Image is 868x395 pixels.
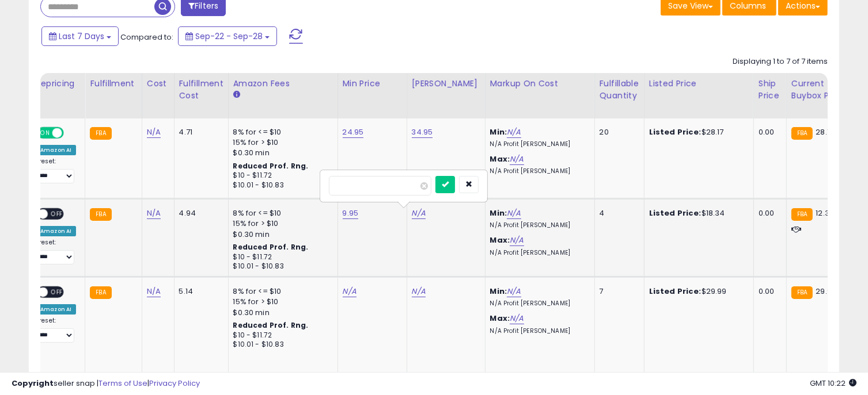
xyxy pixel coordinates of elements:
div: Cost [147,78,169,90]
a: Privacy Policy [149,378,200,389]
a: N/A [510,235,524,246]
small: FBA [791,286,813,299]
div: Fulfillment Cost [179,78,223,102]
div: Markup on Cost [490,78,590,90]
span: OFF [48,287,66,297]
div: Repricing [36,78,80,90]
div: 5.14 [179,286,219,297]
div: $10 - $11.72 [233,252,329,262]
p: N/A Profit [PERSON_NAME] [490,249,586,257]
small: FBA [90,208,111,221]
b: Max: [490,154,510,164]
a: 34.95 [412,126,433,138]
div: 15% for > $10 [233,137,329,148]
a: 9.95 [343,208,359,219]
div: Amazon AI [36,226,76,236]
div: Preset: [36,239,76,264]
div: Fulfillment [90,78,137,90]
strong: Copyright [12,378,54,389]
span: Last 7 Days [59,30,104,42]
th: The percentage added to the cost of goods (COGS) that forms the calculator for Min & Max prices. [485,73,594,118]
div: 15% for > $10 [233,297,329,307]
div: 7 [600,286,635,297]
p: N/A Profit [PERSON_NAME] [490,140,586,148]
small: FBA [90,286,111,299]
span: 12.33 [816,208,834,218]
span: OFF [48,209,66,219]
div: Min Price [343,78,402,90]
div: $0.30 min [233,148,329,158]
div: 8% for <= $10 [233,208,329,218]
div: Fulfillable Quantity [600,78,639,102]
a: N/A [507,126,521,138]
div: Preset: [36,158,76,183]
div: 4.94 [179,208,219,218]
div: $0.30 min [233,308,329,318]
b: Listed Price: [649,286,702,297]
div: 20 [600,127,635,137]
span: Sep-22 - Sep-28 [195,30,263,42]
span: 28.13 [816,126,834,137]
p: N/A Profit [PERSON_NAME] [490,167,586,175]
div: $29.99 [649,286,745,297]
span: ON [38,128,52,138]
a: Terms of Use [98,378,147,389]
div: 15% for > $10 [233,218,329,229]
div: 4 [600,208,635,218]
a: 24.95 [343,126,364,138]
b: Min: [490,126,507,137]
b: Listed Price: [649,126,702,137]
a: N/A [507,286,521,297]
div: $0.30 min [233,229,329,240]
div: $10 - $11.72 [233,171,329,181]
span: 29.99 [816,286,836,297]
div: $10.01 - $10.83 [233,262,329,271]
a: N/A [510,313,524,324]
small: FBA [90,127,111,140]
p: N/A Profit [PERSON_NAME] [490,327,586,335]
b: Max: [490,235,510,246]
div: 4.71 [179,127,219,137]
a: N/A [507,208,521,219]
button: Last 7 Days [41,26,119,46]
span: Compared to: [120,32,173,43]
div: [PERSON_NAME] [412,78,480,90]
p: N/A Profit [PERSON_NAME] [490,300,586,308]
div: $28.17 [649,127,745,137]
a: N/A [510,154,524,165]
small: Amazon Fees. [233,90,240,100]
b: Max: [490,313,510,324]
span: 2025-10-6 10:22 GMT [810,378,856,389]
a: N/A [147,126,161,138]
button: Sep-22 - Sep-28 [178,26,277,46]
div: seller snap | | [12,378,200,389]
div: 0.00 [759,286,778,297]
div: Listed Price [649,78,749,90]
small: FBA [791,127,813,140]
div: $18.34 [649,208,745,218]
div: 8% for <= $10 [233,127,329,137]
div: 0.00 [759,208,778,218]
div: $10.01 - $10.83 [233,340,329,350]
small: FBA [791,208,813,221]
a: N/A [147,208,161,219]
b: Min: [490,208,507,218]
div: Displaying 1 to 7 of 7 items [733,56,828,67]
b: Reduced Prof. Rng. [233,242,309,252]
p: N/A Profit [PERSON_NAME] [490,221,586,229]
b: Reduced Prof. Rng. [233,320,309,330]
div: 0.00 [759,127,778,137]
a: N/A [147,286,161,297]
b: Reduced Prof. Rng. [233,161,309,171]
div: Amazon AI [36,145,76,155]
div: Preset: [36,317,76,343]
div: $10.01 - $10.83 [233,181,329,190]
div: 8% for <= $10 [233,286,329,297]
b: Listed Price: [649,208,702,218]
a: N/A [412,208,426,219]
div: Ship Price [759,78,782,102]
div: Amazon Fees [233,78,333,90]
div: Current Buybox Price [791,78,851,102]
div: $10 - $11.72 [233,331,329,340]
a: N/A [412,286,426,297]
